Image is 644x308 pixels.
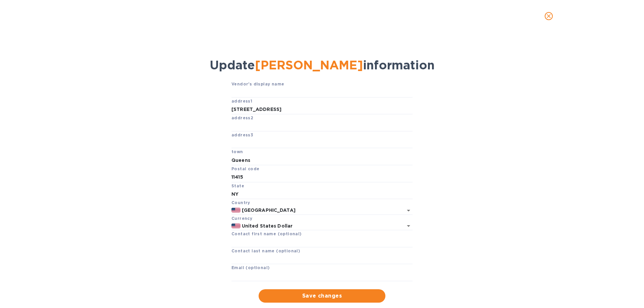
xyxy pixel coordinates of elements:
[231,224,240,228] img: USD
[404,206,413,215] button: Open
[231,99,252,104] b: address1
[264,292,380,300] span: Save changes
[231,265,270,270] b: Email (optional)
[231,166,259,171] b: Postal code
[231,248,300,253] b: Contact last name (optional)
[541,8,557,24] button: close
[231,183,244,188] b: State
[231,132,253,137] b: address3
[231,200,250,205] b: Country
[231,208,240,212] img: US
[231,81,284,86] b: Vendor's display name
[231,115,253,120] b: address2
[404,221,413,231] button: Open
[210,58,435,72] span: Update information
[231,149,243,154] b: town
[231,216,252,221] b: Currency
[231,231,302,236] b: Contact first name (optional)
[255,58,363,72] span: [PERSON_NAME]
[259,289,385,303] button: Save changes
